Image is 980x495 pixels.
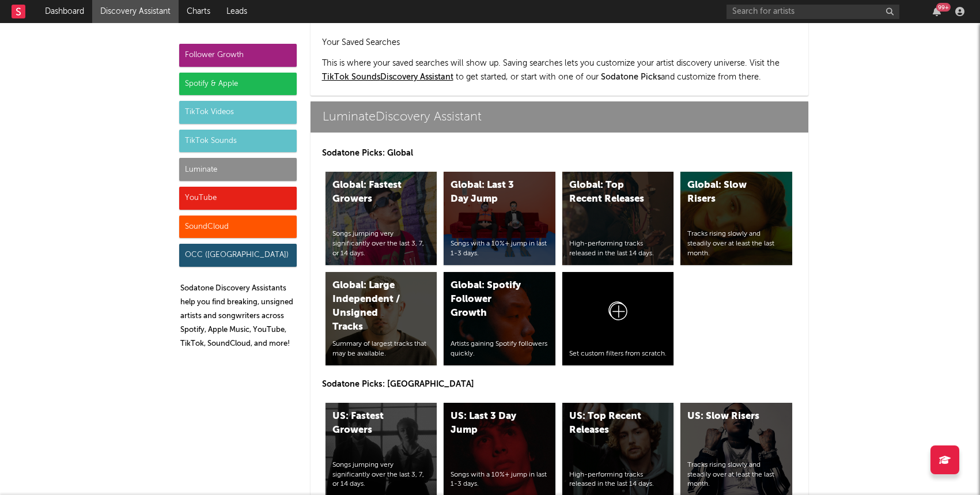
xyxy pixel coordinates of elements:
[451,239,548,259] div: Songs with a 10%+ jump in last 1-3 days.
[332,460,430,489] div: Songs jumping very significantly over the last 3, 7, or 14 days.
[332,279,411,334] div: Global: Large Independent / Unsigned Tracks
[562,172,674,265] a: Global: Top Recent ReleasesHigh-performing tracks released in the last 14 days.
[601,73,661,81] span: Sodatone Picks
[569,349,667,359] div: Set custom filters from scratch.
[444,172,555,265] a: Global: Last 3 Day JumpSongs with a 10%+ jump in last 1-3 days.
[569,179,648,206] div: Global: Top Recent Releases
[326,272,437,365] a: Global: Large Independent / Unsigned TracksSummary of largest tracks that may be available.
[322,36,797,50] h2: Your Saved Searches
[687,229,785,258] div: Tracks rising slowly and steadily over at least the last month.
[179,73,297,96] div: Spotify & Apple
[451,279,529,320] div: Global: Spotify Follower Growth
[687,460,785,489] div: Tracks rising slowly and steadily over at least the last month.
[322,73,453,81] a: TikTok SoundsDiscovery Assistant
[727,5,899,19] input: Search for artists
[179,158,297,181] div: Luminate
[933,7,941,16] button: 99+
[322,377,797,391] p: Sodatone Picks: [GEOGRAPHIC_DATA]
[936,3,951,12] div: 99 +
[179,187,297,210] div: YouTube
[451,339,548,359] div: Artists gaining Spotify followers quickly.
[179,216,297,239] div: SoundCloud
[569,470,667,490] div: High-performing tracks released in the last 14 days.
[179,130,297,153] div: TikTok Sounds
[180,282,297,351] p: Sodatone Discovery Assistants help you find breaking, unsigned artists and songwriters across Spo...
[687,410,766,424] div: US: Slow Risers
[569,410,648,437] div: US: Top Recent Releases
[311,101,808,133] a: LuminateDiscovery Assistant
[444,272,555,365] a: Global: Spotify Follower GrowthArtists gaining Spotify followers quickly.
[680,172,792,265] a: Global: Slow RisersTracks rising slowly and steadily over at least the last month.
[451,410,529,437] div: US: Last 3 Day Jump
[451,470,548,490] div: Songs with a 10%+ jump in last 1-3 days.
[179,244,297,267] div: OCC ([GEOGRAPHIC_DATA])
[179,101,297,124] div: TikTok Videos
[322,56,797,84] p: This is where your saved searches will show up. Saving searches lets you customize your artist di...
[687,179,766,206] div: Global: Slow Risers
[332,410,411,437] div: US: Fastest Growers
[451,179,529,206] div: Global: Last 3 Day Jump
[332,179,411,206] div: Global: Fastest Growers
[326,172,437,265] a: Global: Fastest GrowersSongs jumping very significantly over the last 3, 7, or 14 days.
[322,146,797,160] p: Sodatone Picks: Global
[569,239,667,259] div: High-performing tracks released in the last 14 days.
[332,339,430,359] div: Summary of largest tracks that may be available.
[179,44,297,67] div: Follower Growth
[562,272,674,365] a: Set custom filters from scratch.
[332,229,430,258] div: Songs jumping very significantly over the last 3, 7, or 14 days.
